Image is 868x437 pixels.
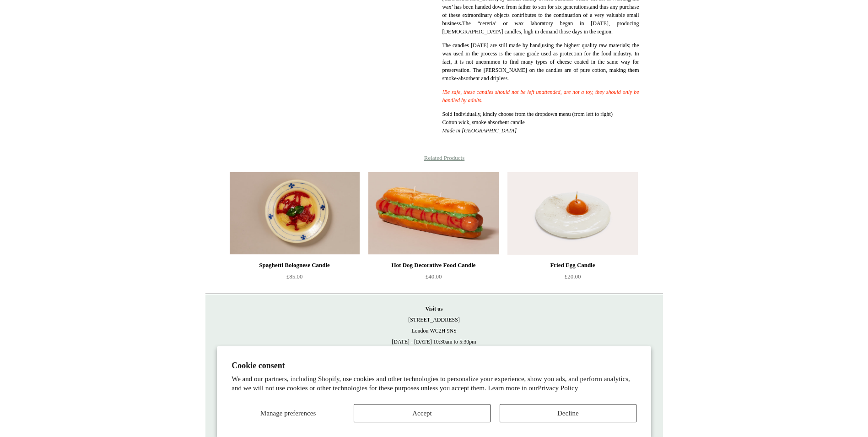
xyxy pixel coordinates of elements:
[230,260,360,297] a: Spaghetti Bolognese Candle £85.00
[232,375,636,393] p: We and our partners, including Shopify, use cookies and other technologies to personalize your ex...
[368,172,498,255] a: Hot Dog Decorative Food Candle Hot Dog Decorative Food Candle
[507,260,637,297] a: Fried Egg Candle £20.00
[232,404,345,422] button: Manage preferences
[500,404,636,422] button: Decline
[538,384,578,392] a: Privacy Policy
[442,41,639,82] p: The candles [DATE] are still made by hand,
[368,260,498,297] a: Hot Dog Decorative Food Candle £40.00
[354,404,491,422] button: Accept
[507,172,637,255] a: Fried Egg Candle Fried Egg Candle
[232,361,636,371] h2: Cookie consent
[507,172,637,255] img: Fried Egg Candle
[371,260,496,271] div: Hot Dog Decorative Food Candle
[565,273,581,280] span: £20.00
[232,260,357,271] div: Spaghetti Bolognese Candle
[510,260,635,271] div: Fried Egg Candle
[442,111,613,134] span: Sold Individually, kindly choose from the dropdown menu (from left to right) Cotton wick, smoke a...
[426,273,442,280] span: £40.00
[442,89,639,104] em: !Be safe, these candles should not be left unattended, are not a toy, they should only be handled...
[286,273,303,280] span: £85.00
[230,172,360,255] a: Spaghetti Bolognese Candle Spaghetti Bolognese Candle
[230,172,360,255] img: Spaghetti Bolognese Candle
[260,410,316,417] span: Manage preferences
[215,303,654,380] p: [STREET_ADDRESS] London WC2H 9NS [DATE] - [DATE] 10:30am to 5:30pm [DATE] 10.30am to 6pm [DATE] 1...
[205,154,663,162] h4: Related Products
[442,127,517,134] em: Made in [GEOGRAPHIC_DATA]
[426,306,443,312] strong: Visit us
[442,42,639,82] span: using the highest quality raw materials; the wax used in the process is the same grade used as pr...
[368,172,498,255] img: Hot Dog Decorative Food Candle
